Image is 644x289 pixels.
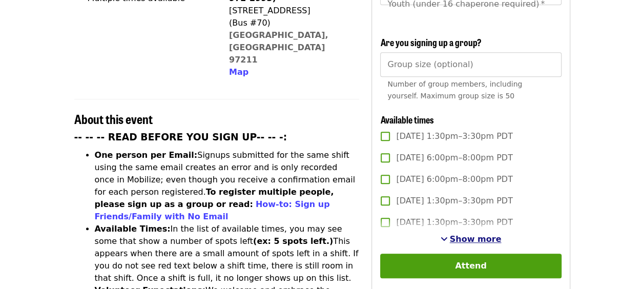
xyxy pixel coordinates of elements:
span: About this event [74,110,153,128]
a: [GEOGRAPHIC_DATA], [GEOGRAPHIC_DATA] 97211 [229,30,328,65]
span: [DATE] 1:30pm–3:30pm PDT [396,216,512,229]
div: [STREET_ADDRESS] [229,5,351,17]
span: Available times [380,113,433,126]
span: [DATE] 6:00pm–8:00pm PDT [396,152,512,164]
strong: (ex: 5 spots left.) [253,236,333,246]
button: See more timeslots [441,233,502,245]
span: Show more [450,234,502,244]
a: How-to: Sign up Friends/Family with No Email [95,199,330,221]
li: In the list of available times, you may see some that show a number of spots left This appears wh... [95,223,360,284]
div: (Bus #70) [229,17,351,29]
strong: Available Times: [95,224,171,234]
strong: -- -- -- READ BEFORE YOU SIGN UP-- -- -: [74,132,287,142]
span: [DATE] 1:30pm–3:30pm PDT [396,130,512,142]
button: Map [229,66,248,78]
li: Signups submitted for the same shift using the same email creates an error and is only recorded o... [95,149,360,223]
strong: One person per Email: [95,150,198,160]
span: Number of group members, including yourself. Maximum group size is 50 [387,80,522,100]
strong: To register multiple people, please sign up as a group or read: [95,187,334,209]
span: [DATE] 1:30pm–3:30pm PDT [396,195,512,207]
span: [DATE] 6:00pm–8:00pm PDT [396,173,512,185]
button: Attend [380,254,561,278]
span: Are you signing up a group? [380,35,481,49]
span: Map [229,67,248,77]
input: [object Object] [380,52,561,77]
